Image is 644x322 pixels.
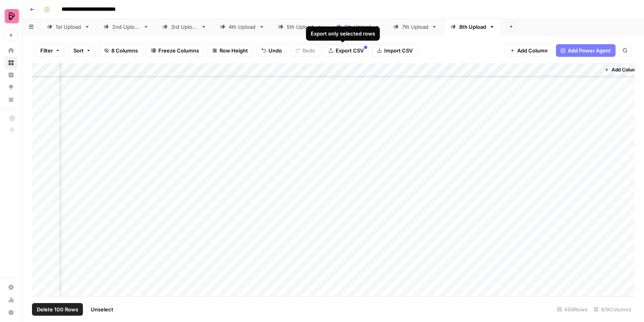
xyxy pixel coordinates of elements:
[158,47,199,54] span: Freeze Columns
[287,23,314,31] div: 5th Upload
[207,44,253,57] button: Row Height
[612,66,639,73] span: Add Column
[35,44,65,57] button: Filter
[591,303,635,316] div: 8/8 Columns
[5,6,17,26] button: Workspace: Preply
[5,294,17,306] a: Usage
[5,9,19,23] img: Preply Logo
[323,44,369,57] button: Export CSV
[146,44,204,57] button: Freeze Columns
[601,65,642,75] button: Add Column
[112,23,140,31] div: 2nd Upload
[5,281,17,294] a: Settings
[402,23,428,31] div: 7th Upload
[459,23,486,31] div: 8th Upload
[344,23,371,31] div: 6th Upload
[372,44,418,57] button: Import CSV
[329,19,387,35] a: 6th Upload
[111,47,138,54] span: 8 Columns
[5,306,17,319] button: Help + Support
[99,44,143,57] button: 8 Columns
[517,47,548,54] span: Add Column
[302,47,315,54] span: Redo
[86,303,118,316] button: Unselect
[268,47,282,54] span: Undo
[220,47,248,54] span: Row Height
[5,69,17,81] a: Insights
[156,19,213,35] a: 3rd Upload
[5,93,17,106] a: Your Data
[554,303,591,316] div: 469 Rows
[73,47,84,54] span: Sort
[32,303,83,316] button: Delete 100 Rows
[5,81,17,94] a: Opportunities
[229,23,256,31] div: 4th Upload
[556,44,616,57] button: Add Power Agent
[40,47,53,54] span: Filter
[336,47,364,54] span: Export CSV
[213,19,271,35] a: 4th Upload
[290,44,320,57] button: Redo
[37,305,78,313] span: Delete 100 Rows
[384,47,413,54] span: Import CSV
[444,19,501,35] a: 8th Upload
[91,305,113,313] span: Unselect
[40,19,97,35] a: 1st Upload
[97,19,156,35] a: 2nd Upload
[505,44,553,57] button: Add Column
[5,56,17,69] a: Browse
[311,30,375,37] div: Export only selected rows
[271,19,329,35] a: 5th Upload
[68,44,96,57] button: Sort
[256,44,287,57] button: Undo
[568,47,611,54] span: Add Power Agent
[5,44,17,57] a: Home
[171,23,198,31] div: 3rd Upload
[56,23,81,31] div: 1st Upload
[387,19,444,35] a: 7th Upload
